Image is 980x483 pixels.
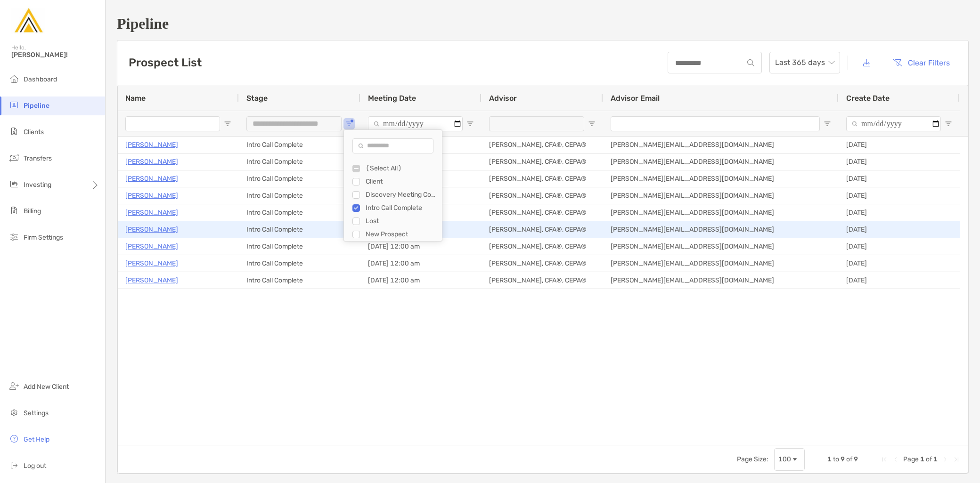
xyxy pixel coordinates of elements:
p: [PERSON_NAME] [125,241,178,252]
button: Open Filter Menu [466,120,474,128]
div: [PERSON_NAME], CFA®, CEPA® [482,238,603,255]
span: Advisor Email [611,94,660,103]
a: [PERSON_NAME] [125,190,178,201]
div: [PERSON_NAME], CFA®, CEPA® [482,255,603,272]
div: [PERSON_NAME][EMAIL_ADDRESS][DOMAIN_NAME] [603,272,839,289]
div: Column Filter [343,129,442,241]
div: 100 [778,455,791,463]
a: [PERSON_NAME] [125,224,178,235]
div: [DATE] [839,137,960,153]
div: Intro Call Complete [239,238,360,255]
a: [PERSON_NAME] [125,207,178,218]
div: Intro Call Complete [239,255,360,272]
a: [PERSON_NAME] [125,258,178,269]
div: [DATE] [839,187,960,204]
img: firm-settings icon [8,231,20,242]
div: [PERSON_NAME], CFA®, CEPA® [482,187,603,204]
div: Intro Call Complete [239,204,360,221]
div: Intro Call Complete [239,221,360,238]
span: of [846,455,852,463]
div: Lost [366,217,436,225]
div: [DATE] 12:00 am [360,272,482,289]
img: input icon [747,59,754,66]
span: 9 [854,455,858,463]
div: [DATE] [839,238,960,255]
div: Client [366,177,436,185]
span: Name [125,94,146,103]
p: [PERSON_NAME] [125,156,178,168]
a: [PERSON_NAME] [125,274,178,286]
button: Clear Filters [885,52,957,73]
span: 1 [920,455,924,463]
input: Meeting Date Filter Input [368,116,463,131]
div: New Prospect [366,230,436,238]
span: Create Date [846,94,890,103]
div: [PERSON_NAME], CFA®, CEPA® [482,221,603,238]
div: [DATE] [839,204,960,221]
button: Open Filter Menu [588,120,596,128]
span: Advisor [489,94,517,103]
span: Transfers [24,154,52,162]
a: [PERSON_NAME] [125,173,178,185]
div: [DATE] [839,255,960,272]
span: Add New Client [24,383,69,391]
div: [PERSON_NAME][EMAIL_ADDRESS][DOMAIN_NAME] [603,255,839,272]
span: of [926,455,932,463]
div: Discovery Meeting Complete [366,191,436,199]
h1: Pipeline [117,15,969,32]
div: [PERSON_NAME], CFA®, CEPA® [482,137,603,153]
span: Investing [24,181,51,189]
span: 1 [827,455,832,463]
img: transfers icon [8,152,20,163]
div: [PERSON_NAME][EMAIL_ADDRESS][DOMAIN_NAME] [603,238,839,255]
div: [DATE] [839,272,960,289]
div: Next Page [941,456,949,463]
img: get-help icon [8,433,20,444]
button: Open Filter Menu [224,120,231,128]
input: Name Filter Input [125,116,220,131]
span: Dashboard [24,75,57,83]
input: Advisor Email Filter Input [611,116,820,131]
span: Log out [24,462,46,470]
span: Billing [24,207,41,215]
div: [PERSON_NAME][EMAIL_ADDRESS][DOMAIN_NAME] [603,170,839,187]
span: Last 365 days [775,52,834,73]
div: [DATE] 12:00 am [360,255,482,272]
span: to [833,455,839,463]
span: 9 [841,455,845,463]
div: [PERSON_NAME][EMAIL_ADDRESS][DOMAIN_NAME] [603,204,839,221]
div: Intro Call Complete [239,272,360,289]
div: Intro Call Complete [239,153,360,170]
img: pipeline icon [8,99,20,111]
span: Meeting Date [368,94,416,103]
a: [PERSON_NAME] [125,139,178,151]
img: Zoe Logo [11,4,45,38]
img: add_new_client icon [8,380,20,392]
div: Intro Call Complete [239,137,360,153]
div: [PERSON_NAME], CFA®, CEPA® [482,170,603,187]
div: [PERSON_NAME][EMAIL_ADDRESS][DOMAIN_NAME] [603,221,839,238]
span: Page [903,455,919,463]
img: billing icon [8,205,20,216]
input: Create Date Filter Input [846,116,941,131]
div: Filter List [344,162,442,254]
img: dashboard icon [8,73,20,84]
div: Previous Page [892,456,899,463]
div: [PERSON_NAME], CFA®, CEPA® [482,153,603,170]
button: Open Filter Menu [824,120,831,128]
div: [DATE] [839,170,960,187]
h3: Prospect List [129,56,202,69]
div: [DATE] [839,221,960,238]
input: Search filter values [352,138,433,153]
button: Open Filter Menu [945,120,952,128]
img: clients icon [8,126,20,137]
div: [PERSON_NAME][EMAIL_ADDRESS][DOMAIN_NAME] [603,153,839,170]
img: settings icon [8,407,20,418]
div: Intro Call Complete [239,170,360,187]
div: [PERSON_NAME][EMAIL_ADDRESS][DOMAIN_NAME] [603,187,839,204]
